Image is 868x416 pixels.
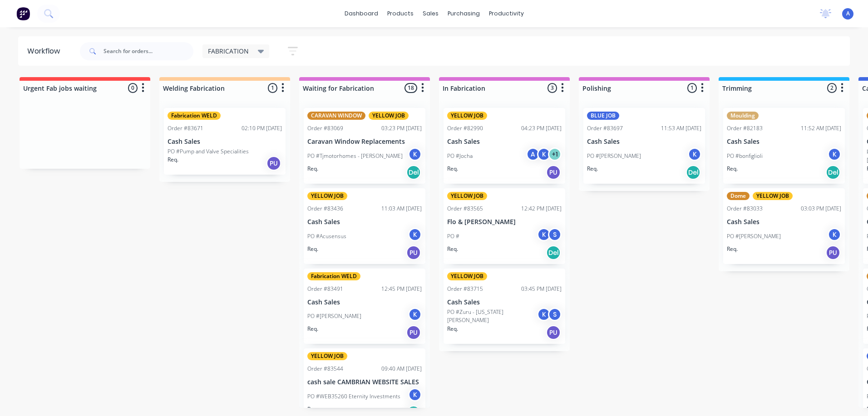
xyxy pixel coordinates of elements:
div: purchasing [443,7,484,20]
div: 11:03 AM [DATE] [381,205,422,213]
div: YELLOW JOB [369,112,409,120]
div: products [383,7,418,20]
p: Req. [307,165,318,173]
div: K [408,228,422,241]
div: 03:23 PM [DATE] [381,124,422,132]
p: PO #[PERSON_NAME] [307,312,361,320]
div: YELLOW JOB [753,192,793,200]
p: PO #Jocha [447,152,473,160]
div: Order #82183 [727,124,763,132]
p: Req. [727,165,738,173]
div: 04:23 PM [DATE] [521,124,562,132]
div: A [526,147,540,161]
div: Order #83033 [727,205,763,213]
div: 11:52 AM [DATE] [801,124,841,132]
div: PU [406,245,421,260]
div: DomeYELLOW JOBOrder #8303303:03 PM [DATE]Cash SalesPO #[PERSON_NAME]KReq.PU [723,188,845,264]
div: Fabrication WELDOrder #8367102:10 PM [DATE]Cash SalesPO #Pump and Valve SpecialitiesReq.PU [164,108,286,175]
div: PU [546,325,561,340]
div: K [408,147,422,161]
p: PO #[PERSON_NAME] [587,152,641,160]
p: Req. [587,165,598,173]
img: Factory [16,7,30,20]
div: Fabrication WELDOrder #8349112:45 PM [DATE]Cash SalesPO #[PERSON_NAME]KReq.PU [304,269,425,344]
p: Req. [168,156,178,164]
div: K [408,388,422,401]
input: Search for orders... [104,42,193,60]
div: YELLOW JOBOrder #8371503:45 PM [DATE]Cash SalesPO #Zuru - [US_STATE][PERSON_NAME]KSReq.PU [444,269,565,344]
div: productivity [484,7,528,20]
div: Del [826,165,840,180]
div: K [828,228,841,241]
div: PU [826,245,840,260]
p: Req. [307,405,318,413]
span: FABRICATION [208,46,249,56]
p: PO # [447,232,459,240]
div: Order #83544 [307,365,343,373]
div: Order #83715 [447,285,483,293]
div: MouldingOrder #8218311:52 AM [DATE]Cash SalesPO #bonfiglioliKReq.Del [723,108,845,184]
p: PO #[PERSON_NAME] [727,232,781,240]
p: PO #Zuru - [US_STATE][PERSON_NAME] [447,308,537,324]
p: Req. [447,325,458,333]
div: Fabrication WELD [168,112,221,120]
div: YELLOW JOBOrder #8343611:03 AM [DATE]Cash SalesPO #AcusensusKReq.PU [304,188,425,264]
p: Flo & [PERSON_NAME] [447,218,562,226]
p: cash sale CAMBRIAN WEBSITE SALES [307,378,422,386]
div: K [537,228,551,241]
p: PO #Pump and Valve Specialities [168,147,249,156]
span: A [846,10,850,18]
div: Order #83491 [307,285,343,293]
div: CARAVAN WINDOWYELLOW JOBOrder #8306903:23 PM [DATE]Caravan Window ReplacementsPO #Tjmotorhomes - ... [304,108,425,184]
div: Del [406,165,421,180]
p: PO #bonfiglioli [727,152,763,160]
div: Order #83565 [447,205,483,213]
p: Cash Sales [447,299,562,306]
div: K [688,147,701,161]
p: Req. [727,245,738,253]
div: Order #83671 [168,124,203,132]
p: Cash Sales [447,138,562,146]
div: YELLOW JOB [307,352,347,360]
div: Del [546,245,561,260]
div: PU [546,165,561,180]
div: YELLOW JOBOrder #8356512:42 PM [DATE]Flo & [PERSON_NAME]PO #KSReq.Del [444,188,565,264]
div: 11:53 AM [DATE] [661,124,701,132]
p: Req. [447,245,458,253]
div: 02:10 PM [DATE] [242,124,282,132]
div: Moulding [727,112,759,120]
p: Cash Sales [307,299,422,306]
p: Req. [447,165,458,173]
p: Cash Sales [587,138,701,146]
p: Cash Sales [727,218,841,226]
div: 12:42 PM [DATE] [521,205,562,213]
div: PU [266,156,281,171]
div: Fabrication WELD [307,272,360,280]
div: Order #82990 [447,124,483,132]
div: CARAVAN WINDOW [307,112,365,120]
div: YELLOW JOBOrder #8299004:23 PM [DATE]Cash SalesPO #JochaAK+1Req.PU [444,108,565,184]
p: Req. [307,245,318,253]
div: 03:45 PM [DATE] [521,285,562,293]
div: Workflow [27,46,64,57]
p: PO #Tjmotorhomes - [PERSON_NAME] [307,152,403,160]
div: 12:45 PM [DATE] [381,285,422,293]
div: YELLOW JOB [307,192,347,200]
div: 03:03 PM [DATE] [801,205,841,213]
div: Order #83436 [307,205,343,213]
div: sales [418,7,443,20]
p: Cash Sales [307,218,422,226]
p: PO #Acusensus [307,232,346,240]
div: K [537,308,551,321]
p: Cash Sales [727,138,841,146]
div: BLUE JOB [587,112,619,120]
div: S [548,228,562,241]
p: Caravan Window Replacements [307,138,422,146]
div: K [408,308,422,321]
div: BLUE JOBOrder #8369711:53 AM [DATE]Cash SalesPO #[PERSON_NAME]KReq.Del [583,108,705,184]
div: YELLOW JOB [447,112,487,120]
div: + 1 [548,147,562,161]
div: YELLOW JOB [447,272,487,280]
div: K [828,147,841,161]
a: dashboard [340,7,383,20]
